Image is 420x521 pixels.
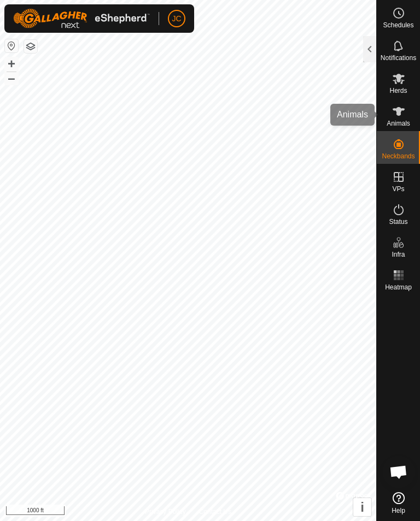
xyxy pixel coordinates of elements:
[392,251,405,258] span: Infra
[5,57,18,70] button: +
[382,153,415,159] span: Neckbands
[385,284,412,291] span: Heatmap
[353,498,371,516] button: i
[377,488,420,518] a: Help
[5,72,18,85] button: –
[389,87,407,94] span: Herds
[387,120,410,127] span: Animals
[383,22,413,28] span: Schedules
[24,40,37,53] button: Map Layers
[145,507,186,517] a: Privacy Policy
[392,507,405,514] span: Help
[199,507,231,517] a: Contact Us
[5,39,18,52] button: Reset Map
[389,218,407,225] span: Status
[13,9,150,28] img: Gallagher Logo
[360,500,364,514] span: i
[381,55,416,61] span: Notifications
[172,13,181,25] span: JC
[382,455,415,488] div: Open chat
[392,186,404,192] span: VPs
